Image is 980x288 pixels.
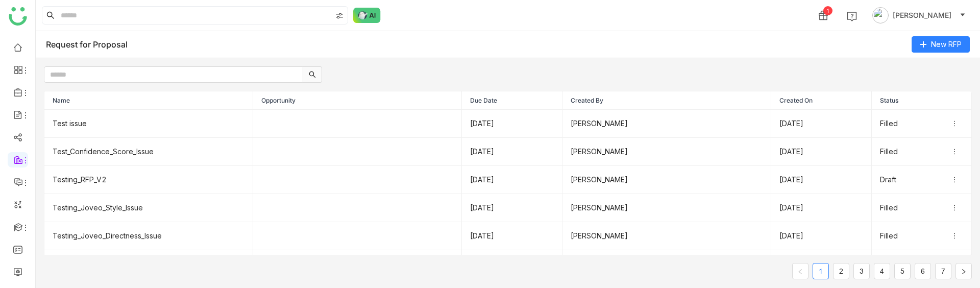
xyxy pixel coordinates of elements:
a: 3 [854,263,869,279]
li: 5 [894,263,911,279]
img: logo [9,7,27,26]
div: Request for Proposal [46,39,128,50]
td: [DATE] [462,250,562,278]
th: Opportunity [253,91,462,110]
th: Due Date [462,91,562,110]
td: [PERSON_NAME] [562,194,771,222]
span: New RFP [931,39,962,50]
li: 3 [853,263,870,279]
th: Created By [562,91,771,110]
img: ask-buddy-normal.svg [353,8,381,23]
li: 6 [915,263,931,279]
button: New RFP [912,36,970,53]
td: [PERSON_NAME] [562,222,771,250]
td: [DATE] [462,110,562,138]
a: 2 [834,263,849,279]
div: Filled [880,230,964,242]
button: Previous Page [792,263,808,279]
td: [DATE] [462,166,562,194]
li: 1 [813,263,829,279]
td: [DATE] [771,138,871,166]
div: 1 [823,6,832,15]
span: [PERSON_NAME] [893,10,951,21]
a: 1 [813,263,828,279]
td: [DATE] [462,138,562,166]
div: Filled [880,118,964,129]
li: 2 [833,263,849,279]
img: avatar [872,7,889,23]
td: [DATE] [771,194,871,222]
td: Test issue [44,110,253,138]
img: help.svg [847,11,857,21]
a: 4 [874,263,890,279]
li: 4 [874,263,890,279]
div: Draft [880,174,964,185]
td: Testing_RFP_V2 [44,166,253,194]
td: [PERSON_NAME] [562,166,771,194]
a: 5 [895,263,910,279]
th: Status [872,91,972,110]
td: Testing_FAQ_Issue [44,250,253,278]
td: [DATE] [771,250,871,278]
div: Filled [880,202,964,213]
button: Next Page [955,263,972,279]
a: 6 [915,263,930,279]
td: [PERSON_NAME] [562,250,771,278]
td: [DATE] [462,222,562,250]
div: Filled [880,146,964,157]
td: [PERSON_NAME] [562,138,771,166]
td: [DATE] [771,166,871,194]
td: [DATE] [771,222,871,250]
li: 7 [935,263,951,279]
td: [PERSON_NAME] [562,110,771,138]
th: Created On [771,91,871,110]
td: Testing_Joveo_Style_Issue [44,194,253,222]
td: [DATE] [462,194,562,222]
button: [PERSON_NAME] [870,7,968,23]
td: Test_Confidence_Score_Issue [44,138,253,166]
th: Name [44,91,253,110]
a: 7 [936,263,951,279]
td: Testing_Joveo_Directness_Issue [44,222,253,250]
td: [DATE] [771,110,871,138]
img: search-type.svg [335,12,344,20]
